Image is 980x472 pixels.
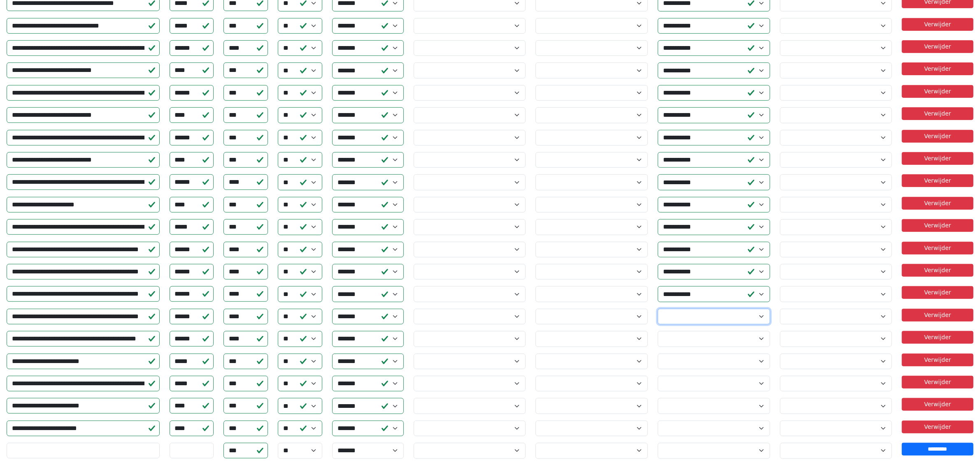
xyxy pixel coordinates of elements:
[902,242,973,255] a: Verwijder
[902,331,973,344] a: Verwijder
[902,152,973,165] a: Verwijder
[902,286,973,299] a: Verwijder
[902,85,973,98] a: Verwijder
[902,197,973,210] a: Verwijder
[902,398,973,411] a: Verwijder
[902,376,973,389] a: Verwijder
[902,62,973,75] a: Verwijder
[902,18,973,31] a: Verwijder
[902,219,973,232] a: Verwijder
[902,264,973,277] a: Verwijder
[902,354,973,366] a: Verwijder
[902,130,973,143] a: Verwijder
[902,40,973,53] a: Verwijder
[902,107,973,120] a: Verwijder
[902,174,973,187] a: Verwijder
[902,309,973,322] a: Verwijder
[902,421,973,433] a: Verwijder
